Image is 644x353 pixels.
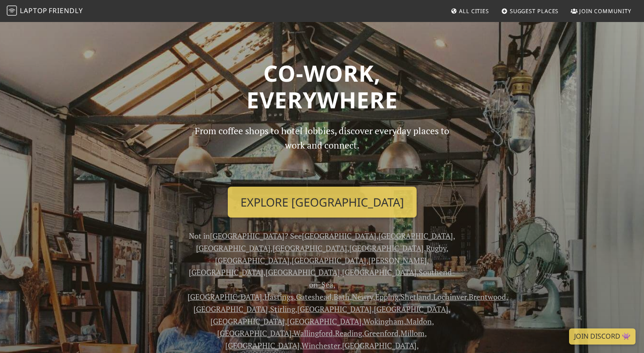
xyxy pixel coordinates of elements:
a: Explore [GEOGRAPHIC_DATA] [228,187,417,218]
a: [GEOGRAPHIC_DATA] [302,231,376,241]
span: Laptop [20,6,47,15]
a: Reading [335,328,362,338]
a: Join Discord 👾 [569,328,636,345]
a: [GEOGRAPHIC_DATA] [342,267,417,277]
span: Suggest Places [510,7,559,15]
a: Newry [352,292,373,302]
a: LaptopFriendly LaptopFriendly [7,4,83,19]
a: Wokingham [363,316,404,326]
a: [GEOGRAPHIC_DATA] [210,316,285,326]
a: Greenford [364,328,398,338]
span: Join Community [579,7,631,15]
a: Stirling [270,304,295,314]
span: Friendly [49,6,83,15]
a: Suggest Places [498,3,562,19]
a: [GEOGRAPHIC_DATA] [342,340,417,350]
a: [GEOGRAPHIC_DATA] [225,340,300,350]
a: [GEOGRAPHIC_DATA] [273,243,347,253]
a: [GEOGRAPHIC_DATA] [297,304,372,314]
a: [GEOGRAPHIC_DATA] [265,267,340,277]
a: [GEOGRAPHIC_DATA] [217,328,292,338]
a: [GEOGRAPHIC_DATA] [193,304,268,314]
img: LaptopFriendly [7,6,17,16]
a: Winchester [301,340,340,350]
a: Rugby [426,243,446,253]
a: Hastings [264,292,294,302]
a: Wallingford [293,328,333,338]
a: [GEOGRAPHIC_DATA] [292,255,366,265]
h1: Co-work, Everywhere [48,60,597,113]
a: [GEOGRAPHIC_DATA] [349,243,424,253]
a: Bath [334,292,350,302]
a: Brentwood [469,292,506,302]
a: Join Community [567,3,635,19]
a: [GEOGRAPHIC_DATA] [287,316,362,326]
a: Shetland [401,292,431,302]
a: [GEOGRAPHIC_DATA] [189,267,263,277]
a: [PERSON_NAME] [368,255,427,265]
a: Lochinver [433,292,467,302]
a: [GEOGRAPHIC_DATA] [196,243,271,253]
span: All Cities [459,7,489,15]
a: Millom [401,328,425,338]
a: [GEOGRAPHIC_DATA] [215,255,290,265]
a: All Cities [447,3,492,19]
a: [GEOGRAPHIC_DATA] [210,231,285,241]
a: Maldon [406,316,432,326]
a: Epping [375,292,398,302]
a: [GEOGRAPHIC_DATA] [379,231,453,241]
a: [GEOGRAPHIC_DATA] [374,304,448,314]
a: Gateshead [296,292,332,302]
a: [GEOGRAPHIC_DATA] [188,292,262,302]
p: From coffee shops to hotel lobbies, discover everyday places to work and connect. [188,124,457,180]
